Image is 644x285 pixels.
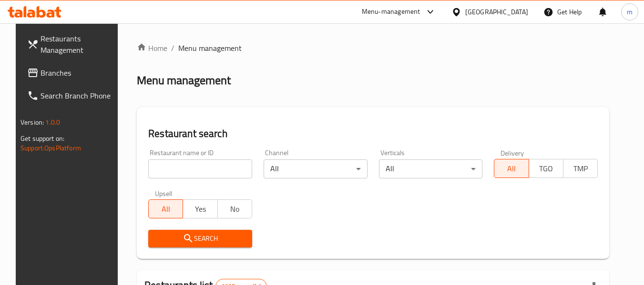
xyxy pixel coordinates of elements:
[264,159,368,178] div: All
[498,162,525,176] span: All
[137,73,231,88] h2: Menu management
[533,162,560,176] span: TGO
[20,116,44,128] span: Version:
[20,84,123,107] a: Search Branch Phone
[183,199,217,218] button: Yes
[20,27,123,61] a: Restaurants Management
[20,61,123,84] a: Branches
[20,132,64,145] span: Get support on:
[41,67,116,79] span: Branches
[222,202,248,216] span: No
[153,202,179,216] span: All
[20,142,81,154] a: Support.OpsPlatform
[137,42,609,54] nav: breadcrumb
[563,159,598,178] button: TMP
[217,199,252,218] button: No
[148,199,183,218] button: All
[362,6,420,18] div: Menu-management
[178,42,242,54] span: Menu management
[148,230,252,247] button: Search
[45,116,60,128] span: 1.0.0
[501,149,524,156] label: Delivery
[627,7,633,17] span: m
[155,190,173,197] label: Upsell
[41,90,116,101] span: Search Branch Phone
[171,42,174,54] li: /
[187,202,214,216] span: Yes
[156,233,245,245] span: Search
[148,127,598,141] h2: Restaurant search
[41,33,116,56] span: Restaurants Management
[379,159,483,178] div: All
[137,42,167,54] a: Home
[529,159,563,178] button: TGO
[148,159,252,178] input: Search for restaurant name or ID..
[567,162,594,176] span: TMP
[494,159,529,178] button: All
[465,7,528,17] div: [GEOGRAPHIC_DATA]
